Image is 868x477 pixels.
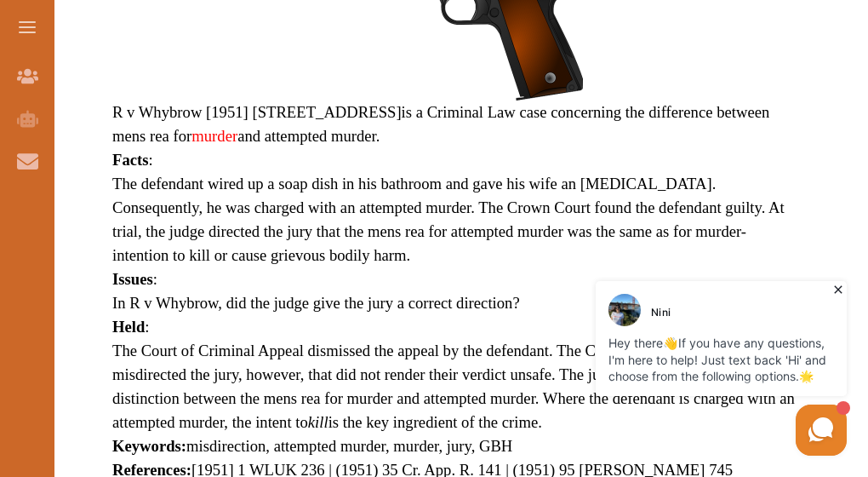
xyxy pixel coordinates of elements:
span: : [112,151,153,169]
span: R v Whybrow [1951] [STREET_ADDRESS] [112,103,402,121]
span: : [112,318,150,336]
span: misdirection, attempted murder, murder, jury, GBH [112,437,512,455]
strong: Facts [112,151,148,169]
span: The Court of Criminal Appeal dismissed the appeal by the defendant. The Court found that the judg... [112,342,795,431]
span: The defendant wired up a soap dish in his bathroom and gave his wife an [MEDICAL_DATA]. Consequen... [112,175,785,264]
em: kill [308,413,328,431]
span: is a Criminal Law case concerning the difference between mens rea for and attempted murder. [112,103,769,145]
strong: Issues [112,270,153,288]
a: murder [191,127,237,145]
strong: Keywords: [112,437,186,455]
span: In R v Whybrow, did the judge give the jury a correct direction? [112,294,520,312]
span: : [112,270,157,288]
strong: Held [112,318,145,336]
iframe: HelpCrunch [460,277,851,460]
